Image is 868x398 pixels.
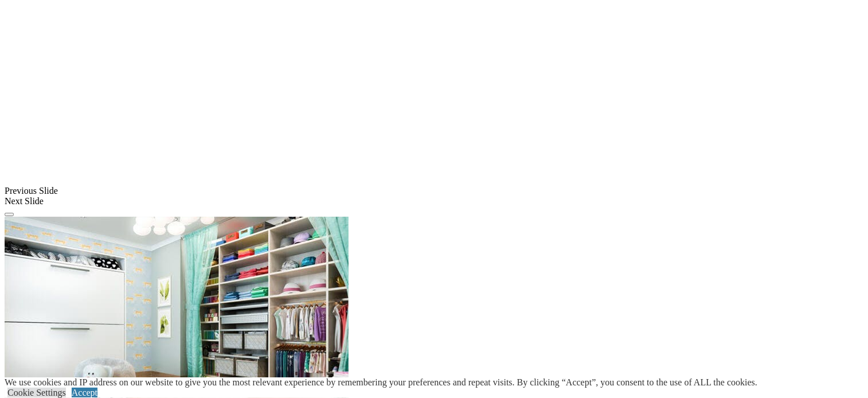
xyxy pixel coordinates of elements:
[5,186,863,196] div: Previous Slide
[5,213,14,216] button: Click here to pause slide show
[72,388,97,397] a: Accept
[5,377,757,388] div: We use cookies and IP address on our website to give you the most relevant experience by remember...
[7,388,66,397] a: Cookie Settings
[5,196,863,206] div: Next Slide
